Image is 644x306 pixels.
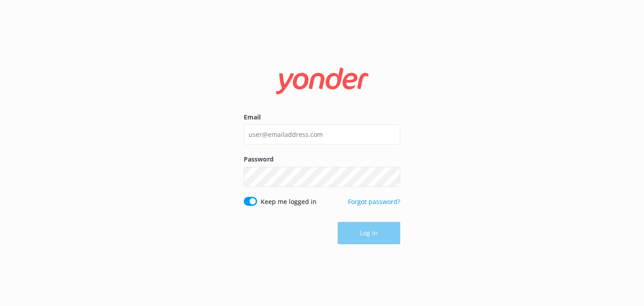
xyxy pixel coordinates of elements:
[261,197,317,207] label: Keep me logged in
[348,197,400,206] a: Forgot password?
[244,124,400,144] input: user@emailaddress.com
[244,154,400,164] label: Password
[244,112,400,122] label: Email
[382,168,400,186] button: Show password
